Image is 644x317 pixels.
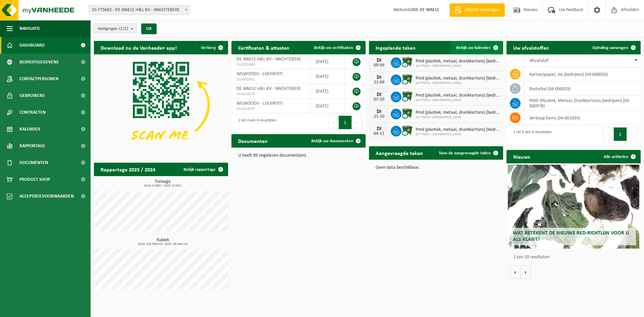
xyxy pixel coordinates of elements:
[508,165,639,249] a: Wat betekent de nieuwe RED-richtlijn voor u als klant?
[236,62,305,67] span: VLA901960
[376,165,496,170] p: Geen data beschikbaar.
[97,184,228,188] span: 2024: 0,090 t - 2025: 0,345 t
[372,92,386,97] div: DI
[311,69,345,84] td: [DATE]
[372,126,386,131] div: DI
[369,41,422,54] h2: Ingeplande taken
[401,125,413,136] img: WB-1100-CU
[119,27,128,31] count: (2/2)
[236,71,283,76] span: WILWOODII - LOCHRISTI
[339,116,352,129] button: 1
[89,5,190,15] span: 10-775662 - DE WAELE H&L BV - WACHTEBEKE
[328,116,339,129] button: Previous
[311,84,345,99] td: [DATE]
[231,41,296,54] h2: Certificaten & attesten
[178,163,227,176] a: Bekijk rapportage
[311,54,345,69] td: [DATE]
[97,179,228,188] h3: Tonnage
[19,171,50,188] span: Product Shop
[19,104,46,121] span: Contracten
[627,127,637,141] button: Next
[201,46,216,50] span: Verberg
[463,7,501,13] span: Offerte aanvragen
[524,67,641,82] td: karton/papier, los (bedrijven) (04-000026)
[401,108,413,119] img: WB-1100-CU
[19,188,74,205] span: Acceptatievoorwaarden
[408,7,439,12] strong: LODE DE WAELE
[524,96,641,111] td: PMD (Plastiek, Metaal, Drankkartons) (bedrijven) (04-000978)
[433,146,502,160] a: Toon de aangevraagde taken
[89,5,190,15] span: 10-775662 - DE WAELE H&L BV - WACHTEBEKE
[416,115,500,119] span: 10-776251 - [GEOGRAPHIC_DATA]
[372,75,386,80] div: DI
[416,98,500,102] span: 10-776251 - [GEOGRAPHIC_DATA]
[236,77,305,82] span: VLA901961
[603,127,614,141] button: Previous
[196,41,227,54] button: Verberg
[416,59,500,64] span: Pmd (plastiek, metaal, drankkartons) (bedrijven)
[372,58,386,63] div: DI
[416,127,500,133] span: Pmd (plastiek, metaal, drankkartons) (bedrijven)
[311,139,353,143] span: Bekijk uw documenten
[238,153,359,158] p: U heeft 89 ongelezen document(en).
[506,150,537,163] h2: Nieuws
[19,87,45,104] span: Gebruikers
[309,41,365,54] a: Bekijk uw certificaten
[369,146,430,159] h2: Aangevraagde taken
[19,70,58,87] span: Contactpersonen
[372,80,386,85] div: 23-09
[513,255,637,260] p: 1 van 10 resultaten
[97,243,228,246] span: 2024: 105,600 m3 - 2025: 83,600 m3
[614,127,627,141] button: 1
[141,23,157,34] button: OK
[416,64,500,68] span: 10-776251 - [GEOGRAPHIC_DATA]
[19,154,48,171] span: Documenten
[401,73,413,85] img: WB-1100-CU
[236,57,301,62] span: DE WAELE H&L BV - WACHTEBEKE
[449,3,505,17] a: Offerte aanvragen
[510,127,551,142] div: 1 tot 4 van 4 resultaten
[416,93,500,98] span: Pmd (plastiek, metaal, drankkartons) (bedrijven)
[598,150,640,163] a: Alle artikelen
[19,37,45,54] span: Dashboard
[94,54,228,155] img: Download de VHEPlus App
[416,133,500,137] span: 10-776251 - [GEOGRAPHIC_DATA]
[506,41,556,54] h2: Uw afvalstoffen
[236,101,283,106] span: WILWOODII - LOCHRISTI
[510,265,521,279] button: Vorige
[524,111,641,125] td: verkoop items (04-001834)
[439,151,491,155] span: Toon de aangevraagde taken
[592,46,628,50] span: Ophaling aanvragen
[94,41,183,54] h2: Download nu de Vanheede+ app!
[372,114,386,119] div: 21-10
[372,109,386,114] div: DI
[314,46,353,50] span: Bekijk uw certificaten
[236,86,301,91] span: DE WAELE H&L BV - WACHTEBEKE
[524,82,641,96] td: restafval (04-000029)
[231,134,274,147] h2: Documenten
[416,76,500,81] span: Pmd (plastiek, metaal, drankkartons) (bedrijven)
[372,97,386,102] div: 07-10
[19,54,59,70] span: Bedrijfsgegevens
[19,138,45,154] span: Rapportage
[513,230,629,242] span: Wat betekent de nieuwe RED-richtlijn voor u als klant?
[311,99,345,113] td: [DATE]
[529,58,548,63] span: Afvalstof
[306,134,365,148] a: Bekijk uw documenten
[19,20,40,37] span: Navigatie
[451,41,502,54] a: Bekijk uw kalender
[235,115,276,130] div: 1 tot 4 van 4 resultaten
[521,265,531,279] button: Volgende
[416,81,500,85] span: 10-776251 - [GEOGRAPHIC_DATA]
[401,56,413,68] img: WB-1100-CU
[456,46,491,50] span: Bekijk uw kalender
[587,41,640,54] a: Ophaling aanvragen
[97,238,228,246] h3: Kubiek
[372,131,386,136] div: 04-11
[416,110,500,115] span: Pmd (plastiek, metaal, drankkartons) (bedrijven)
[19,121,40,138] span: Kalender
[98,24,128,34] span: Vestigingen
[236,92,305,97] span: VLA614078
[401,91,413,102] img: WB-1100-CU
[94,23,137,34] button: Vestigingen(2/2)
